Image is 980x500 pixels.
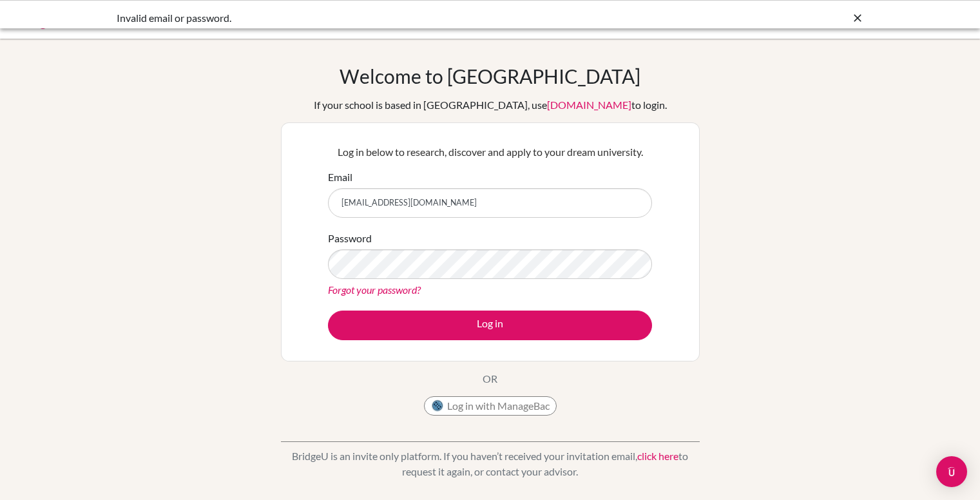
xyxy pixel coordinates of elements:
[281,448,700,479] p: BridgeU is an invite only platform. If you haven’t received your invitation email, to request it ...
[328,284,421,296] a: Forgot your password?
[547,99,631,111] a: [DOMAIN_NAME]
[936,456,967,487] div: Open Intercom Messenger
[328,231,372,246] label: Password
[328,144,652,160] p: Log in below to research, discover and apply to your dream university.
[117,10,671,26] div: Invalid email or password.
[314,97,667,113] div: If your school is based in [GEOGRAPHIC_DATA], use to login.
[340,64,640,88] h1: Welcome to [GEOGRAPHIC_DATA]
[483,371,497,387] p: OR
[637,450,678,462] a: click here
[328,169,352,185] label: Email
[328,311,652,340] button: Log in
[424,396,557,416] button: Log in with ManageBac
